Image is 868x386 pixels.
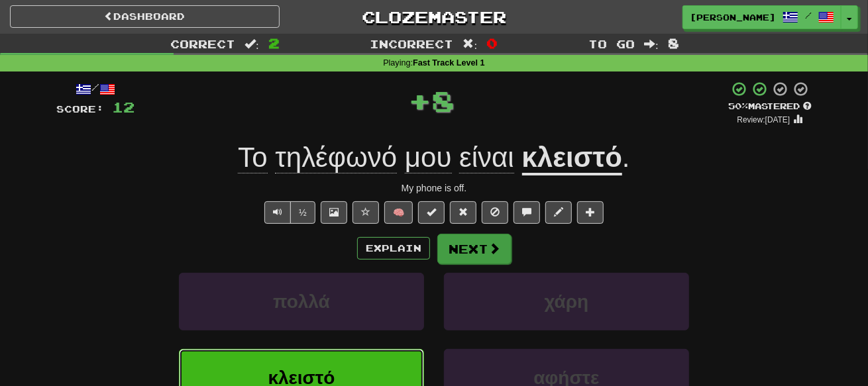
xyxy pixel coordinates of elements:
span: : [244,38,259,50]
span: 8 [431,84,455,117]
button: 🧠 [384,201,413,224]
button: Favorite sentence (alt+f) [353,201,379,224]
button: Play sentence audio (ctl+space) [264,201,291,224]
span: 50 % [728,101,748,111]
span: Το [238,142,267,173]
a: [PERSON_NAME] / [682,5,841,29]
span: : [644,38,659,50]
div: Mastered [728,101,812,113]
button: ½ [290,201,315,224]
span: χάρη [545,291,589,312]
span: μου [405,142,452,173]
span: είναι [459,142,514,173]
u: κλειστό [522,142,623,175]
button: Next [437,234,512,264]
button: Add to collection (alt+a) [577,201,604,224]
div: My phone is off. [56,181,812,195]
span: Score: [56,103,104,115]
div: Text-to-speech controls [262,201,315,224]
button: χάρη [444,273,689,330]
button: Explain [357,237,430,260]
span: + [408,81,431,121]
span: To go [588,37,635,50]
span: τηλέφωνό [275,142,397,173]
span: / [805,11,812,20]
span: Correct [170,37,235,50]
a: Clozemaster [299,5,569,28]
small: Review: [DATE] [737,115,790,124]
a: Dashboard [10,5,280,28]
span: 12 [112,99,135,115]
span: : [463,38,478,50]
button: Discuss sentence (alt+u) [514,201,540,224]
button: πολλά [179,273,424,330]
button: Ignore sentence (alt+i) [482,201,508,224]
div: / [56,81,135,97]
button: Set this sentence to 100% Mastered (alt+m) [418,201,445,224]
span: 0 [486,35,498,51]
button: Show image (alt+x) [321,201,347,224]
span: πολλά [273,291,330,312]
span: 2 [268,35,280,51]
strong: Fast Track Level 1 [413,58,485,68]
button: Edit sentence (alt+d) [545,201,572,224]
span: [PERSON_NAME] [690,11,776,23]
span: . [622,142,630,173]
span: 8 [668,35,679,51]
button: Reset to 0% Mastered (alt+r) [450,201,476,224]
span: Incorrect [370,37,454,50]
